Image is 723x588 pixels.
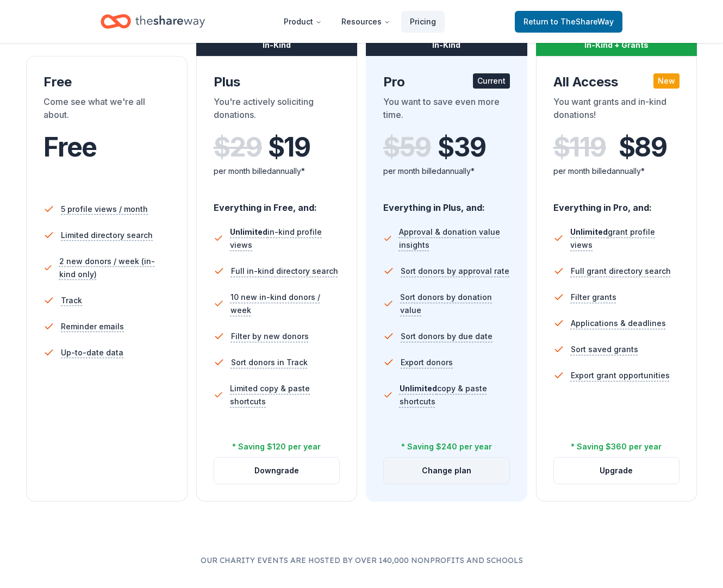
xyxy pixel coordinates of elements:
[384,458,509,484] button: Change plan
[101,9,205,34] a: Home
[214,165,340,178] div: per month billed annually*
[553,95,680,126] div: You want grants and in-kind donations!
[214,192,340,215] div: Everything in Free, and:
[619,132,667,162] span: $ 89
[61,294,82,307] span: Track
[230,382,340,408] span: Limited copy & paste shortcuts
[570,227,655,249] span: grant profile views
[400,384,437,393] span: Unlimited
[43,131,97,163] span: Free
[383,73,510,91] div: Pro
[551,17,614,26] span: to TheShareWay
[383,95,510,126] div: You want to save even more time.
[231,330,309,343] span: Filter by new donors
[214,458,340,484] button: Downgrade
[653,73,680,89] div: New
[61,229,153,242] span: Limited directory search
[26,554,697,567] p: Our charity events are hosted by over 140,000 nonprofits and schools
[400,384,487,406] span: copy & paste shortcuts
[401,356,453,369] span: Export donors
[61,203,148,216] span: 5 profile views / month
[401,330,493,343] span: Sort donors by due date
[401,11,445,33] a: Pricing
[553,192,680,215] div: Everything in Pro, and:
[275,9,445,34] nav: Main
[400,291,509,317] span: Sort donors by donation value
[59,255,170,281] span: 2 new donors / week (in-kind only)
[523,15,614,28] span: Return
[438,132,485,162] span: $ 39
[196,34,358,56] div: In-Kind
[571,317,666,330] span: Applications & deadlines
[553,73,680,91] div: All Access
[383,192,510,215] div: Everything in Plus, and:
[214,95,340,126] div: You're actively soliciting donations.
[571,265,671,278] span: Full grant directory search
[231,265,338,278] span: Full in-kind directory search
[43,95,170,126] div: Come see what we're all about.
[43,73,170,91] div: Free
[554,458,680,484] button: Upgrade
[230,291,340,317] span: 10 new in-kind donors / week
[214,73,340,91] div: Plus
[515,11,622,33] a: Returnto TheShareWay
[399,226,510,252] span: Approval & donation value insights
[536,34,697,56] div: In-Kind + Grants
[275,11,331,33] button: Product
[230,227,322,249] span: in-kind profile views
[366,34,527,56] div: In-Kind
[231,356,308,369] span: Sort donors in Track
[473,73,510,89] div: Current
[401,440,492,453] div: * Saving $240 per year
[333,11,399,33] button: Resources
[570,227,608,236] span: Unlimited
[230,227,267,236] span: Unlimited
[571,440,662,453] div: * Saving $360 per year
[553,165,680,178] div: per month billed annually*
[268,132,310,162] span: $ 19
[232,440,321,453] div: * Saving $120 per year
[571,343,638,356] span: Sort saved grants
[383,165,510,178] div: per month billed annually*
[571,291,616,304] span: Filter grants
[61,320,124,333] span: Reminder emails
[571,369,670,382] span: Export grant opportunities
[61,346,123,359] span: Up-to-date data
[401,265,509,278] span: Sort donors by approval rate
